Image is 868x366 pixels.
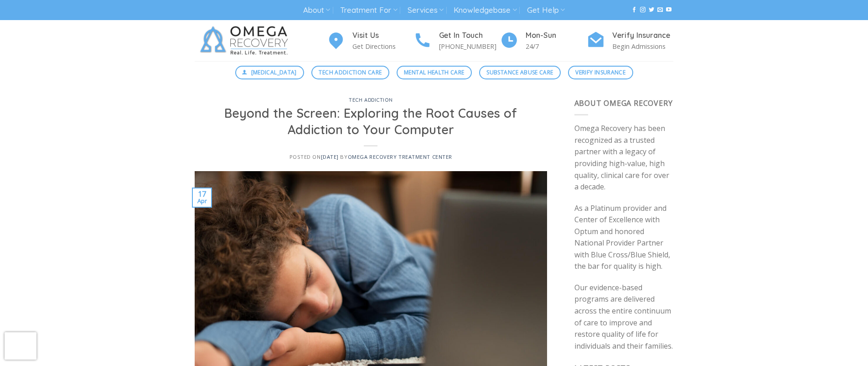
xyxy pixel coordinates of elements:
[439,41,500,52] p: [PHONE_NUMBER]
[340,2,397,19] a: Treatment For
[319,68,382,77] span: Tech Addiction Care
[587,30,673,52] a: Verify Insurance Begin Admissions
[574,98,673,108] span: About Omega Recovery
[289,153,339,160] span: Posted on
[575,68,625,77] span: Verify Insurance
[454,2,517,19] a: Knowledgebase
[612,30,673,42] h4: Verify Insurance
[321,153,339,160] a: [DATE]
[340,153,452,160] span: by
[327,30,413,52] a: Visit Us Get Directions
[349,97,393,103] a: tech addiction
[631,7,637,13] a: Follow on Facebook
[408,2,444,19] a: Services
[479,66,561,79] a: Substance Abuse Care
[404,68,464,77] span: Mental Health Care
[649,7,654,13] a: Follow on Twitter
[397,66,472,79] a: Mental Health Care
[195,20,297,61] img: Omega Recovery
[352,30,413,42] h4: Visit Us
[526,30,587,42] h4: Mon-Sun
[206,105,536,138] h1: Beyond the Screen: Exploring the Root Causes of Addiction to Your Computer
[657,7,663,13] a: Send us an email
[439,30,500,42] h4: Get In Touch
[251,68,297,77] span: [MEDICAL_DATA]
[527,2,565,19] a: Get Help
[574,203,674,273] p: As a Platinum provider and Center of Excellence with Optum and honored National Provider Partner ...
[5,332,36,360] iframe: reCAPTCHA
[568,66,633,79] a: Verify Insurance
[574,282,674,352] p: Our evidence-based programs are delivered across the entire continuum of care to improve and rest...
[574,123,674,193] p: Omega Recovery has been recognized as a trusted partner with a legacy of providing high-value, hi...
[486,68,553,77] span: Substance Abuse Care
[612,41,673,52] p: Begin Admissions
[526,41,587,52] p: 24/7
[640,7,646,13] a: Follow on Instagram
[413,30,500,52] a: Get In Touch [PHONE_NUMBER]
[348,153,452,160] a: Omega Recovery Treatment Center
[352,41,413,52] p: Get Directions
[303,2,330,19] a: About
[235,66,305,79] a: [MEDICAL_DATA]
[666,7,672,13] a: Follow on YouTube
[311,66,389,79] a: Tech Addiction Care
